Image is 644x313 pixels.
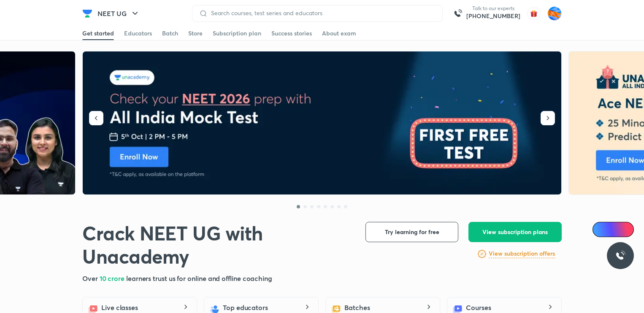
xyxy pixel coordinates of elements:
a: [PHONE_NUMBER] [466,12,520,20]
span: learners trust us for online and offline coaching [126,274,272,283]
img: Adithya MA [547,6,562,21]
a: Ai Doubts [593,222,634,237]
img: Icon [598,226,604,233]
div: Subscription plan [213,29,261,38]
h6: View subscription offers [489,249,555,258]
div: Success stories [271,29,312,38]
button: NEET UG [92,5,145,22]
span: View subscription plans [482,228,548,236]
img: avatar [527,7,541,20]
a: Store [188,27,203,40]
span: 10 crore [100,274,126,283]
span: Over [82,274,100,283]
h5: Live classes [101,302,138,313]
p: Talk to our experts [466,5,520,12]
button: Try learning for free [365,222,458,242]
a: Subscription plan [213,27,261,40]
h1: Crack NEET UG with Unacademy [82,222,352,268]
button: View subscription plans [468,222,562,242]
a: Success stories [271,27,312,40]
a: View subscription offers [489,249,555,259]
span: Ai Doubts [606,226,629,233]
a: Educators [124,27,152,40]
div: Educators [124,29,152,38]
span: Try learning for free [385,228,439,236]
a: Batch [162,27,178,40]
img: call-us [449,5,466,22]
h5: Top educators [223,302,268,313]
h5: Courses [466,302,491,313]
h5: Batches [344,302,370,313]
a: Get started [82,27,114,40]
img: Company Logo [82,8,92,19]
input: Search courses, test series and educators [208,10,436,16]
div: Store [188,29,203,38]
div: About exam [322,29,356,38]
a: About exam [322,27,356,40]
div: Get started [82,29,114,38]
img: ttu [615,251,625,261]
div: Batch [162,29,178,38]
